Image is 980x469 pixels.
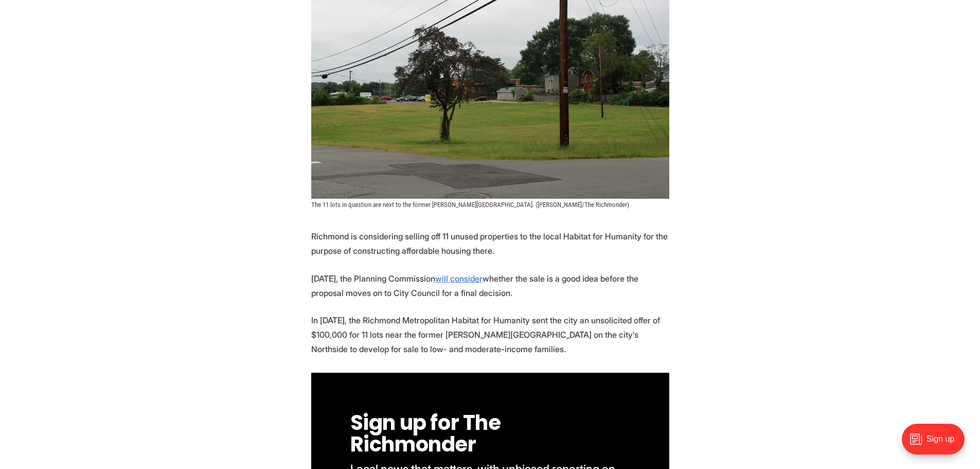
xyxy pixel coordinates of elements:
span: The 11 lots in question are next to the former [PERSON_NAME][GEOGRAPHIC_DATA]. ([PERSON_NAME]/The... [311,201,629,209]
span: Sign up for The Richmonder [350,408,505,459]
a: will consider [435,273,483,284]
iframe: portal-trigger [893,419,980,469]
p: Richmond is considering selling off 11 unused properties to the local Habitat for Humanity for th... [311,229,669,258]
p: [DATE], the Planning Commission whether the sale is a good idea before the proposal moves on to C... [311,271,669,300]
p: In [DATE], the Richmond Metropolitan Habitat for Humanity sent the city an unsolicited offer of $... [311,313,669,356]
